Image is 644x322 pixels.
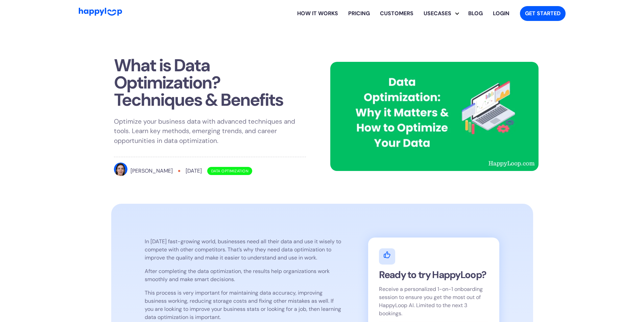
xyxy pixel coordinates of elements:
p: This process is very important for maintaining data accuracy, improving business working, reducin... [145,289,341,321]
a: Learn how HappyLoop works [292,3,343,24]
p: Optimize your business data with advanced techniques and tools. Learn key methods, emerging trend... [114,117,306,146]
p: After completing the data optimization, the results help organizations work smoothly and make sma... [145,267,341,283]
img: HappyLoop Logo [79,8,122,16]
p: Receive a personalized 1-on-1 onboarding session to ensure you get the most out of HappyLoop AI. ... [379,285,488,318]
div: Usecases [424,3,463,24]
a: Learn how HappyLoop works [375,3,419,24]
div: [PERSON_NAME] [130,167,173,175]
div: Explore HappyLoop use cases [419,3,463,24]
a: Log in to your HappyLoop account [488,3,515,24]
a: Visit the HappyLoop blog for insights [463,3,488,24]
a: View HappyLoop pricing plans [343,3,375,24]
a: Get started with HappyLoop [520,6,566,21]
div: Usecases [419,9,456,18]
h1: What is Data Optimization? Techniques & Benefits [114,57,306,109]
div: Data Optimization [207,167,252,175]
h2: Ready to try HappyLoop? [379,270,488,280]
a: Go to Home Page [79,8,122,19]
div: [DATE] [186,167,202,175]
p: In [DATE] fast-growing world, businesses need all their data and use it wisely to compete with ot... [145,238,341,262]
